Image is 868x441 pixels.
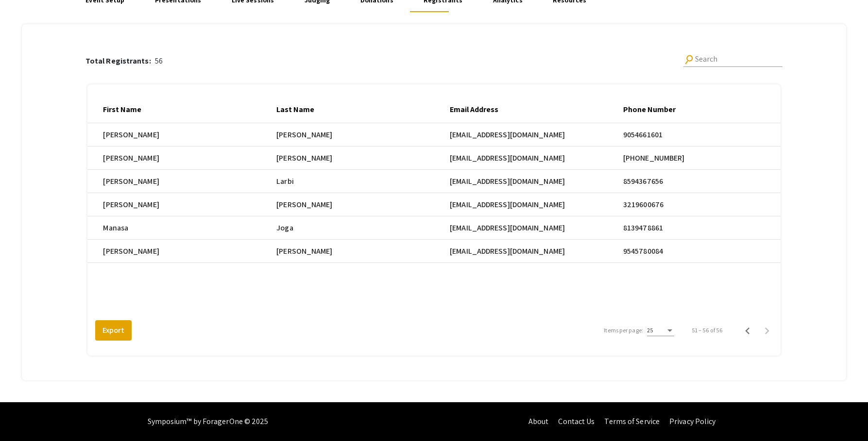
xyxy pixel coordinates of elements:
[103,222,128,234] span: Manasa
[669,416,715,426] a: Privacy Policy
[623,129,663,141] span: 9054661601
[647,327,653,334] span: 25
[450,245,565,257] span: [EMAIL_ADDRESS][DOMAIN_NAME]
[85,55,155,67] p: Total Registrants:
[276,104,314,115] div: Last Name
[103,176,159,187] span: [PERSON_NAME]
[7,397,41,434] iframe: Chat
[450,199,565,211] span: [EMAIL_ADDRESS][DOMAIN_NAME]
[276,176,294,187] span: Larbi
[103,129,159,141] span: [PERSON_NAME]
[623,104,676,115] div: Phone Number
[276,129,332,141] span: [PERSON_NAME]
[528,416,549,426] a: About
[276,245,332,257] span: [PERSON_NAME]
[450,104,507,115] div: Email Address
[623,245,663,257] span: 9545780084
[623,222,663,234] span: 8139478861
[85,55,163,67] div: 56
[623,152,684,164] span: [PHONE_NUMBER]
[103,104,141,115] div: First Name
[623,176,663,187] span: 8594367656
[692,326,722,335] div: 51 – 56 of 56
[738,321,757,340] button: Previous page
[604,416,660,426] a: Terms of Service
[276,152,332,164] span: [PERSON_NAME]
[682,53,696,66] mat-icon: Search
[647,327,674,334] mat-select: Items per page:
[623,104,684,115] div: Phone Number
[95,320,132,341] button: Export
[604,326,643,335] div: Items per page:
[148,402,269,441] div: Symposium™ by ForagerOne © 2025
[103,104,150,115] div: First Name
[276,222,293,234] span: Joga
[623,199,664,211] span: 3219600676
[276,104,323,115] div: Last Name
[103,245,159,257] span: [PERSON_NAME]
[450,104,498,115] div: Email Address
[558,416,595,426] a: Contact Us
[450,129,565,141] span: [EMAIL_ADDRESS][DOMAIN_NAME]
[450,222,565,234] span: [EMAIL_ADDRESS][DOMAIN_NAME]
[757,321,777,340] button: Next page
[103,199,159,211] span: [PERSON_NAME]
[450,176,565,187] span: [EMAIL_ADDRESS][DOMAIN_NAME]
[450,152,565,164] span: [EMAIL_ADDRESS][DOMAIN_NAME]
[276,199,332,211] span: [PERSON_NAME]
[103,152,159,164] span: [PERSON_NAME]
